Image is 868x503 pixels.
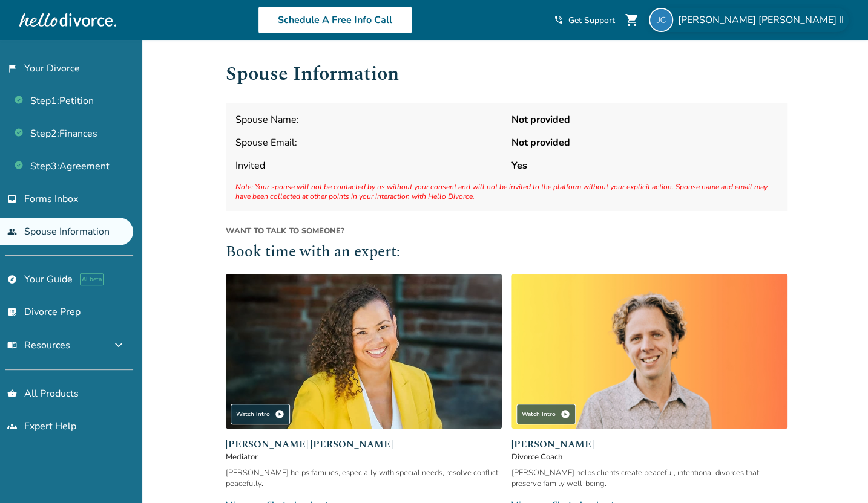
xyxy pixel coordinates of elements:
[80,273,104,285] span: AI beta
[511,452,787,462] span: Divorce Coach
[231,404,290,424] div: Watch Intro
[678,13,849,27] span: [PERSON_NAME] [PERSON_NAME] II
[235,159,502,172] span: Invited
[7,194,17,204] span: inbox
[554,15,615,26] a: phone_in_talkGet Support
[24,192,78,206] span: Forms Inbox
[226,59,787,89] h1: Spouse Information
[226,226,787,236] span: Want to talk to someone?
[511,467,787,489] div: [PERSON_NAME] helps clients create peaceful, intentional divorces that preserve family well-being.
[235,113,502,126] span: Spouse Name:
[7,421,17,431] span: groups
[7,63,17,73] span: flag_2
[625,13,639,27] span: shopping_cart
[511,159,778,172] strong: Yes
[275,409,284,419] span: play_circle
[7,227,17,236] span: people
[568,15,615,26] span: Get Support
[226,467,502,489] div: [PERSON_NAME] helps families, especially with special needs, resolve conflict peacefully.
[235,136,502,149] span: Spouse Email:
[226,437,502,452] span: [PERSON_NAME] [PERSON_NAME]
[226,274,502,429] img: Claudia Brown Coulter
[649,8,673,32] img: cannon.jesse@flash.net
[7,274,17,284] span: explore
[7,307,17,317] span: list_alt_check
[7,340,17,350] span: menu_book
[511,136,778,149] strong: Not provided
[511,274,787,429] img: James Traub
[7,339,70,352] span: Resources
[516,404,576,424] div: Watch Intro
[7,389,17,398] span: shopping_basket
[561,409,570,419] span: play_circle
[226,452,502,462] span: Mediator
[511,437,787,452] span: [PERSON_NAME]
[554,15,564,25] span: phone_in_talk
[226,241,787,264] h2: Book time with an expert:
[807,445,868,503] iframe: Chat Widget
[111,338,126,352] span: expand_more
[511,113,778,126] strong: Not provided
[235,182,778,201] span: Note: Your spouse will not be contacted by us without your consent and will not be invited to the...
[258,6,412,34] a: Schedule A Free Info Call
